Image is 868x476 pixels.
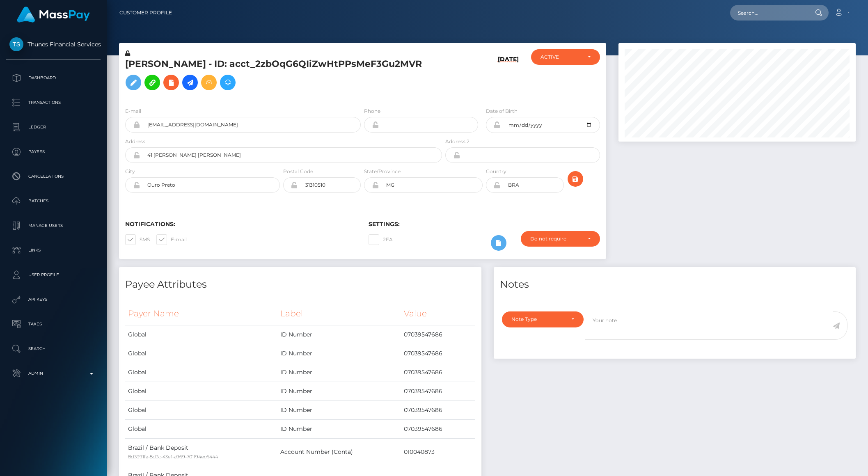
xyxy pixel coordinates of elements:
[6,215,101,236] a: Manage Users
[498,56,519,97] h6: [DATE]
[17,7,90,23] img: MassPay Logo
[500,277,850,292] h4: Notes
[9,121,97,133] p: Ledger
[6,41,101,48] span: Thunes Financial Services
[9,367,97,380] p: Admin
[369,221,600,228] h6: Settings:
[401,363,475,382] td: 07039547686
[9,220,97,232] p: Manage Users
[6,166,101,187] a: Cancellations
[401,302,475,325] th: Value
[6,142,101,162] a: Payees
[9,318,97,330] p: Taxes
[125,108,141,115] label: E-mail
[9,269,97,281] p: User Profile
[364,168,401,175] label: State/Province
[540,54,581,60] div: ACTIVE
[277,344,401,363] td: ID Number
[119,4,172,21] a: Customer Profile
[9,293,97,306] p: API Keys
[277,438,401,466] td: Account Number (Conta)
[9,244,97,256] p: Links
[401,438,475,466] td: 010040873
[6,117,101,137] a: Ledger
[277,302,401,325] th: Label
[6,68,101,88] a: Dashboard
[369,234,393,245] label: 2FA
[125,382,277,400] td: Global
[486,168,506,175] label: Country
[401,400,475,419] td: 07039547686
[9,37,23,51] img: Thunes Financial Services
[6,92,101,113] a: Transactions
[283,168,313,175] label: Postal Code
[125,363,277,382] td: Global
[364,108,380,115] label: Phone
[277,363,401,382] td: ID Number
[125,344,277,363] td: Global
[277,325,401,344] td: ID Number
[125,58,437,94] h5: [PERSON_NAME] - ID: acct_2zbOqG6QIiZwHtPPsMeF3Gu2MVR
[6,240,101,261] a: Links
[277,400,401,419] td: ID Number
[125,221,356,228] h6: Notifications:
[9,343,97,355] p: Search
[128,454,218,460] small: 8d3991fa-8d3c-43e1-a969-701f94ec6444
[125,277,475,292] h4: Payee Attributes
[511,316,565,323] div: Note Type
[401,344,475,363] td: 07039547686
[156,234,187,245] label: E-mail
[277,419,401,438] td: ID Number
[401,419,475,438] td: 07039547686
[9,195,97,207] p: Batches
[182,75,198,90] a: Initiate Payout
[730,5,807,21] input: Search...
[6,314,101,334] a: Taxes
[502,311,584,327] button: Note Type
[125,400,277,419] td: Global
[125,325,277,344] td: Global
[277,382,401,400] td: ID Number
[125,234,150,245] label: SMS
[401,325,475,344] td: 07039547686
[125,302,277,325] th: Payer Name
[125,138,145,145] label: Address
[486,108,518,115] label: Date of Birth
[9,72,97,84] p: Dashboard
[401,382,475,400] td: 07039547686
[9,96,97,109] p: Transactions
[6,339,101,359] a: Search
[9,146,97,158] p: Payees
[445,138,469,145] label: Address 2
[125,168,135,175] label: City
[530,236,581,242] div: Do not require
[531,49,600,65] button: ACTIVE
[6,265,101,285] a: User Profile
[125,438,277,466] td: Brazil / Bank Deposit
[9,170,97,183] p: Cancellations
[6,363,101,384] a: Admin
[6,191,101,211] a: Batches
[6,289,101,310] a: API Keys
[125,419,277,438] td: Global
[521,231,600,247] button: Do not require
